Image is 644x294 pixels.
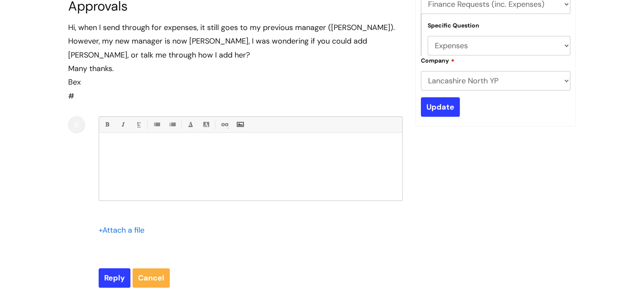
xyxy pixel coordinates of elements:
[421,56,455,64] label: Company
[133,268,170,288] a: Cancel
[428,22,479,29] label: Specific Question
[133,119,144,130] a: Underline(Ctrl-U)
[151,119,162,130] a: • Unordered List (Ctrl-Shift-7)
[117,119,128,130] a: Italic (Ctrl-I)
[219,119,229,130] a: Link
[185,119,196,130] a: Font Color
[99,223,149,237] div: Attach a file
[68,21,403,103] div: #
[167,119,177,130] a: 1. Ordered List (Ctrl-Shift-8)
[421,97,460,117] input: Update
[201,119,211,130] a: Back Color
[68,62,403,75] div: Many thanks.
[68,75,403,89] div: Bex
[68,21,403,62] div: Hi, when I send through for expenses, it still goes to my previous manager ([PERSON_NAME]). Howev...
[102,119,112,130] a: Bold (Ctrl-B)
[68,116,85,133] div: B
[99,268,130,288] input: Reply
[235,119,245,130] a: Insert Image...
